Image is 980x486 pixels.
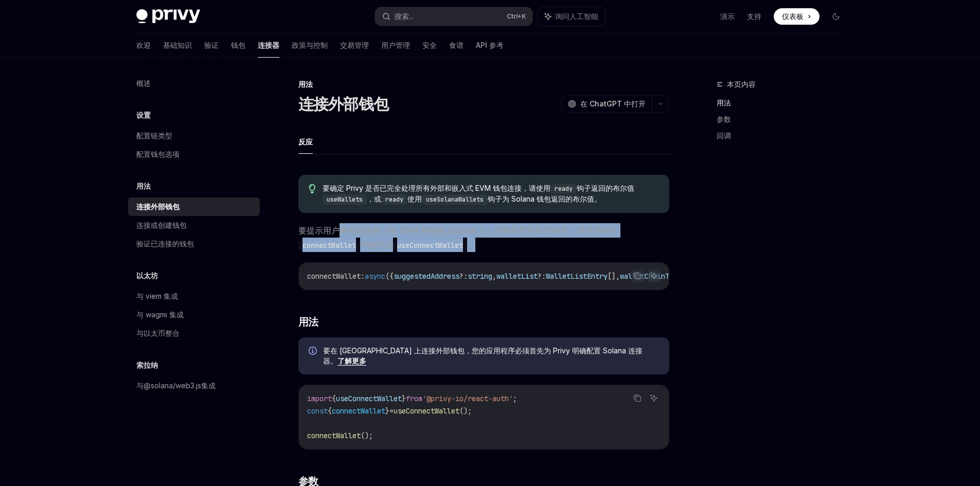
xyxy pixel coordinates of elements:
svg: 提示 [309,184,316,193]
font: 以太坊 [136,271,158,280]
span: : [361,272,365,281]
font: 钩子返回的布尔值 [577,184,634,192]
span: walletChainType [620,272,682,281]
font: API 参考 [476,41,504,49]
font: 要在 [GEOGRAPHIC_DATA] 上连接外部钱包，您的应用程序必须首先为 Privy 明确配置 Solana 连接器。 [323,346,643,365]
code: connectWallet [298,240,360,251]
span: connectWallet [332,406,385,416]
font: 要提示用户将外部钱包（在 EVM 网络或 Solana 上）连接到您的应用程序，请使用钩子 [298,225,618,236]
button: 询问人工智能 [647,391,661,405]
font: 搜索... [395,12,414,21]
a: 用户管理 [381,33,410,58]
font: 钱包 [231,41,245,49]
font: 钩子为 Solana 钱包返回的布尔值。 [488,194,601,203]
font: 与以太币整合 [136,329,180,337]
span: [], [608,272,620,281]
a: 演示 [720,11,735,22]
font: 在 ChatGPT 中打开 [580,99,646,108]
a: 配置链类型 [128,127,260,145]
img: 深色标志 [136,9,200,24]
svg: 信息 [309,347,319,357]
font: 政策与控制 [292,41,328,49]
button: 询问人工智能 [538,7,605,26]
a: 与以太币整合 [128,324,260,343]
font: 与 wagmi 集成 [136,310,184,319]
font: 了解更多 [337,356,366,365]
font: 验证已连接的钱包 [136,239,194,248]
a: 钱包 [231,33,245,58]
font: 连接外部钱包 [298,95,389,113]
font: 连接或创建钱包 [136,221,187,229]
font: 用法 [717,98,731,107]
font: 用户管理 [381,41,410,49]
a: 与@solana/web3.js集成 [128,376,260,395]
span: connectWallet [307,431,361,440]
span: string [468,272,492,281]
a: 政策与控制 [292,33,328,58]
font: 回调 [717,131,731,140]
span: } [402,394,406,403]
font: 与 viem 集成 [136,292,178,300]
font: 基础知识 [163,41,192,49]
button: 复制代码块中的内容 [631,269,644,282]
a: 仪表板 [774,8,819,25]
span: '@privy-io/react-auth' [422,394,513,403]
font: 用法 [136,182,151,190]
font: 配置链类型 [136,131,172,140]
font: 安全 [422,41,437,49]
font: 索拉纳 [136,361,158,369]
font: 反应 [298,137,313,146]
span: (); [459,406,472,416]
span: = [389,406,394,416]
button: 切换暗模式 [828,8,844,25]
font: 与@solana/web3.js集成 [136,381,216,390]
font: 验证 [204,41,219,49]
font: 本页内容 [727,80,756,88]
a: 与 viem 集成 [128,287,260,305]
a: 连接外部钱包 [128,197,260,216]
button: 复制代码块中的内容 [631,391,644,405]
font: 使用 [407,194,422,203]
font: 用法 [298,80,313,88]
font: +K [518,12,526,20]
span: async [365,272,385,281]
code: ready [550,184,577,194]
a: API 参考 [476,33,504,58]
span: useConnectWallet [394,406,459,416]
span: ({ [385,272,394,281]
span: { [332,394,336,403]
span: ?: [459,272,468,281]
button: 反应 [298,130,313,154]
span: const [307,406,328,416]
font: 询问人工智能 [555,12,598,21]
span: , [492,272,496,281]
span: WalletListEntry [546,272,608,281]
font: 欢迎 [136,41,151,49]
font: 仪表板 [782,12,804,21]
font: 用法 [298,316,318,328]
code: useWallets [323,194,367,205]
a: 配置钱包选项 [128,145,260,164]
a: 基础知识 [163,33,192,58]
button: 在 ChatGPT 中打开 [561,95,652,113]
span: import [307,394,332,403]
button: 询问人工智能 [647,269,661,282]
a: 概述 [128,74,260,93]
a: 支持 [747,11,761,22]
span: from [406,394,422,403]
span: (); [361,431,373,440]
span: ?: [538,272,546,281]
font: 中的方法 [360,240,393,250]
span: } [385,406,389,416]
span: walletList [496,272,538,281]
font: 演示 [720,12,735,21]
font: ，或 [367,194,381,203]
font: 要确定 Privy 是否已完全处理所有外部和嵌入式 EVM 钱包连接，请使用 [323,184,550,192]
font: 交易管理 [340,41,369,49]
a: 交易管理 [340,33,369,58]
span: { [328,406,332,416]
span: useConnectWallet [336,394,402,403]
font: 。 [467,240,475,250]
span: ; [513,394,517,403]
code: useSolanaWallets [422,194,488,205]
